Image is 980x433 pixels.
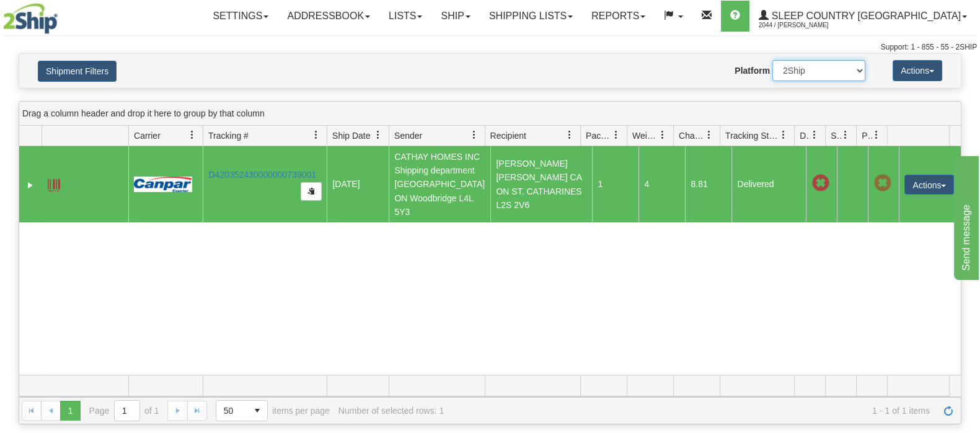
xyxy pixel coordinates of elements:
td: 8.81 [685,146,731,222]
a: Expand [24,179,37,191]
span: Delivery Status [800,129,810,142]
span: Late [811,175,829,192]
div: grid grouping header [19,102,961,126]
a: Tracking # filter column settings [306,125,327,146]
a: Sleep Country [GEOGRAPHIC_DATA] 2044 / [PERSON_NAME] [749,1,976,32]
td: [PERSON_NAME] [PERSON_NAME] CA ON ST. CATHARINES L2S 2V6 [490,146,592,222]
span: 50 [224,405,240,417]
a: Ship [431,1,479,32]
span: 2044 / [PERSON_NAME] [759,19,852,32]
span: Page 1 [60,401,80,421]
a: Delivery Status filter column settings [804,125,825,146]
a: Tracking Status filter column settings [773,125,794,146]
span: Ship Date [332,129,370,142]
a: Addressbook [278,1,379,32]
span: Recipient [490,129,526,142]
a: Lists [379,1,431,32]
span: 1 - 1 of 1 items [452,406,930,416]
button: Actions [904,175,954,195]
div: Support: 1 - 855 - 55 - 2SHIP [3,42,977,53]
a: Sender filter column settings [464,125,485,146]
a: Weight filter column settings [652,125,673,146]
a: Label [48,173,60,193]
button: Copy to clipboard [301,182,322,201]
td: [DATE] [327,146,389,222]
div: Number of selected rows: 1 [338,406,444,416]
iframe: chat widget [951,153,979,279]
span: Page of 1 [89,400,159,421]
a: Charge filter column settings [699,125,720,146]
span: Sender [394,129,422,142]
span: Pickup Status [862,129,872,142]
span: Shipment Issues [831,129,841,142]
a: D420352430000000739001 [208,170,316,180]
span: items per page [216,400,330,421]
span: Packages [586,129,612,142]
span: Pickup Not Assigned [873,175,891,192]
span: Tracking # [208,129,249,142]
span: Weight [632,129,658,142]
span: Charge [679,129,705,142]
span: Sleep Country [GEOGRAPHIC_DATA] [769,11,961,21]
img: 14 - Canpar [134,177,192,192]
a: Ship Date filter column settings [368,125,389,146]
span: Page sizes drop down [216,400,268,421]
a: Shipping lists [480,1,582,32]
span: select [247,401,267,421]
a: Shipment Issues filter column settings [835,125,856,146]
td: CATHAY HOMES INC Shipping department [GEOGRAPHIC_DATA] ON Woodbridge L4L 5Y3 [389,146,490,222]
a: Refresh [938,401,958,421]
input: Page 1 [115,401,139,421]
td: 1 [592,146,638,222]
img: logo2044.jpg [3,3,58,34]
a: Reports [582,1,655,32]
a: Pickup Status filter column settings [866,125,887,146]
span: Tracking Status [725,129,779,142]
a: Carrier filter column settings [182,125,203,146]
a: Packages filter column settings [606,125,627,146]
button: Shipment Filters [38,61,117,82]
span: Carrier [134,129,161,142]
td: Delivered [731,146,806,222]
a: Settings [203,1,278,32]
label: Platform [735,64,770,77]
div: Send message [9,7,115,22]
a: Recipient filter column settings [559,125,580,146]
button: Actions [893,60,942,81]
td: 4 [638,146,685,222]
